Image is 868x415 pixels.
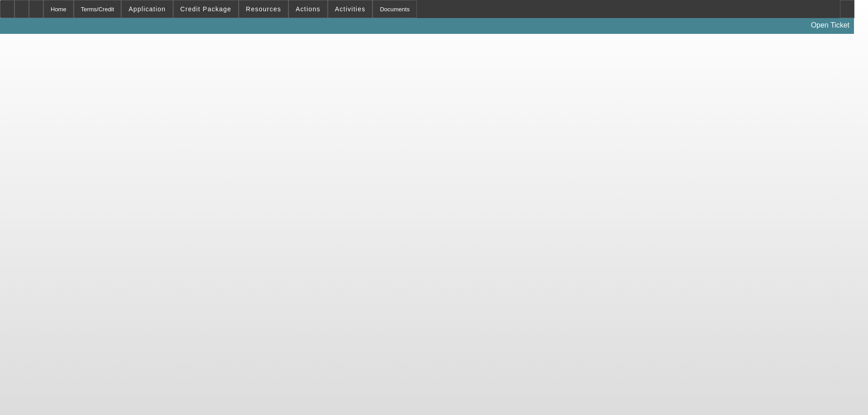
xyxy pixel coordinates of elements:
button: Activities [328,0,373,18]
span: Actions [296,5,321,13]
span: Resources [246,5,281,13]
button: Resources [239,0,288,18]
span: Credit Package [180,5,231,13]
button: Credit Package [174,0,238,18]
button: Application [122,0,172,18]
button: Actions [289,0,327,18]
span: Activities [335,5,366,13]
span: Application [128,5,165,13]
a: Open Ticket [807,18,853,33]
